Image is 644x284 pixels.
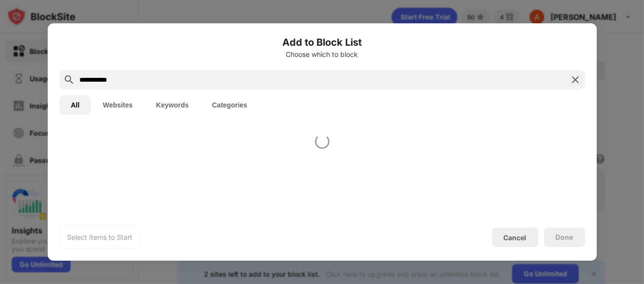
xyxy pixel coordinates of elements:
h6: Add to Block List [59,35,585,50]
button: All [59,95,92,115]
div: Done [556,233,573,241]
button: Keywords [145,95,201,115]
div: Choose which to block [59,51,585,58]
button: Websites [91,95,144,115]
button: Categories [201,95,259,115]
img: search-close [570,74,581,86]
div: Cancel [504,233,527,242]
div: Select Items to Start [68,232,133,242]
img: search.svg [63,74,75,86]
